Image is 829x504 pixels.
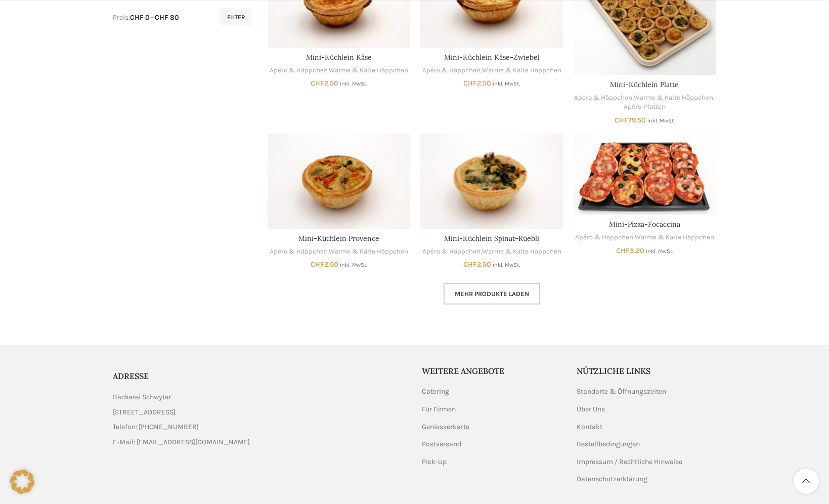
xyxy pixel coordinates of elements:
a: Warme & Kalte Häppchen [329,247,409,257]
a: Mini-Küchlein Spinat-Rüebli [444,234,539,243]
a: Scroll to top button [794,469,819,494]
a: Warme & Kalte Häppchen [482,247,561,257]
a: Warme & Kalte Häppchen [635,233,714,242]
span: CHF 0 [130,13,150,22]
span: CHF 80 [155,13,180,22]
a: Mini-Küchlein Spinat-Rüebli [420,134,563,229]
a: Warme & Kalte Häppchen [634,93,713,103]
span: Bäckerei Schwyter [113,392,171,403]
span: CHF [311,79,324,88]
bdi: 2.50 [463,260,491,269]
small: inkl. MwSt. [340,262,367,268]
span: CHF [615,116,628,124]
span: Mehr Produkte laden [455,290,529,298]
a: Mini-Pizza-Focaccina [609,220,680,229]
a: Standorte & Öffnungszeiten [577,387,667,397]
a: Impressum / Rechtliche Hinweise [577,457,683,467]
a: Postversand [422,439,463,449]
bdi: 2.50 [463,79,491,88]
div: , [573,233,716,242]
a: Mehr Produkte laden [444,283,540,305]
div: , , [573,93,716,112]
a: Pick-Up [422,457,448,467]
div: , [268,66,410,75]
span: CHF [311,260,324,269]
small: inkl. MwSt. [647,117,675,124]
a: Apéro & Häppchen [270,66,328,75]
small: inkl. MwSt. [493,80,520,87]
a: List item link [113,422,407,433]
span: CHF [616,246,630,255]
div: , [268,247,410,257]
a: Mini-Küchlein Käse-Zwiebel [444,53,540,62]
a: Apéro & Häppchen [422,247,481,257]
a: Datenschutzerklärung [577,474,648,484]
a: Bestellbedingungen [577,439,641,449]
div: Preis: — [113,13,180,23]
a: Mini-Pizza-Focaccina [573,134,716,215]
span: CHF [463,260,477,269]
a: Für Firmen [422,404,457,414]
a: Catering [422,387,451,397]
a: Warme & Kalte Häppchen [329,66,409,75]
div: , [420,66,563,75]
bdi: 3.20 [616,246,644,255]
div: , [420,247,563,257]
a: Geniesserkarte [422,422,471,432]
h5: Nützliche Links [577,365,716,376]
button: Filter [220,8,252,26]
a: Mini-Küchlein Provence [298,234,379,243]
a: Mini-Küchlein Käse [306,53,372,62]
bdi: 2.50 [311,79,338,88]
a: Über Uns [577,404,606,414]
span: CHF [463,79,477,88]
a: Kontakt [577,422,603,432]
small: inkl. MwSt. [493,262,520,268]
a: Apéro & Häppchen [422,66,481,75]
span: E-Mail: [EMAIL_ADDRESS][DOMAIN_NAME] [113,437,250,448]
a: Apéro-Platten [624,102,666,112]
span: ADRESSE [113,371,149,381]
a: Warme & Kalte Häppchen [482,66,561,75]
bdi: 2.50 [311,260,338,269]
h5: Weitere Angebote [422,365,562,376]
span: [STREET_ADDRESS] [113,407,176,418]
a: Mini-Küchlein Platte [610,80,679,89]
small: inkl. MwSt. [340,80,367,87]
a: Apéro & Häppchen [575,233,633,242]
bdi: 79.50 [615,116,646,124]
a: Apéro & Häppchen [270,247,328,257]
a: Mini-Küchlein Provence [268,134,410,229]
a: Apéro & Häppchen [574,93,632,103]
small: inkl. MwSt. [646,248,673,255]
